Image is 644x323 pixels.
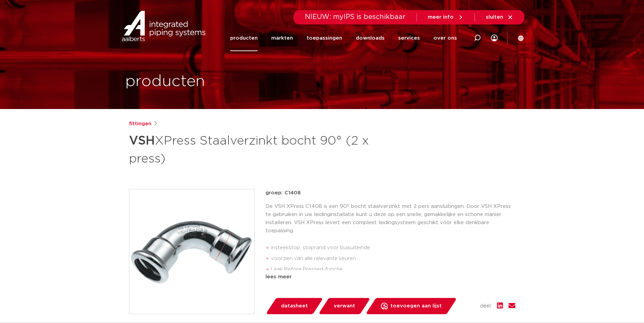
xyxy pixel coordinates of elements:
a: sluiten [486,14,513,20]
p: groep: C1408 [265,189,515,197]
li: Leak Before Pressed-functie [271,264,515,275]
a: producten [230,25,258,51]
span: toevoegen aan lijst [390,301,442,311]
a: datasheet [265,298,323,314]
a: verwant [318,298,370,314]
div: lees meer [265,273,515,281]
div: my IPS [491,30,498,45]
span: meer info [428,15,454,20]
a: markten [271,25,293,51]
a: downloads [356,25,385,51]
h1: producten [125,71,205,92]
nav: Menu [230,25,457,51]
li: insteekstop: stoprand voor buisuiteinde [271,242,515,253]
a: over ons [434,25,457,51]
a: toepassingen [307,25,342,51]
a: meer info [428,14,464,20]
a: services [398,25,420,51]
span: NIEUW: myIPS is beschikbaar [305,14,406,20]
span: datasheet [281,301,308,311]
span: sluiten [486,15,503,20]
a: fittingen [129,120,151,128]
li: voorzien van alle relevante keuren [271,253,515,264]
span: deel: [480,302,492,310]
h1: XPress Staalverzinkt bocht 90° (2 x press) [129,131,384,167]
p: De VSH XPress C1408 is een 90º bocht staalverzinkt met 2 pers aansluitingen. Door VSH XPress te g... [265,202,515,235]
span: verwant [334,301,355,311]
img: Product Image for VSH XPress Staalverzinkt bocht 90° (2 x press) [129,189,254,314]
strong: VSH [129,135,155,147]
